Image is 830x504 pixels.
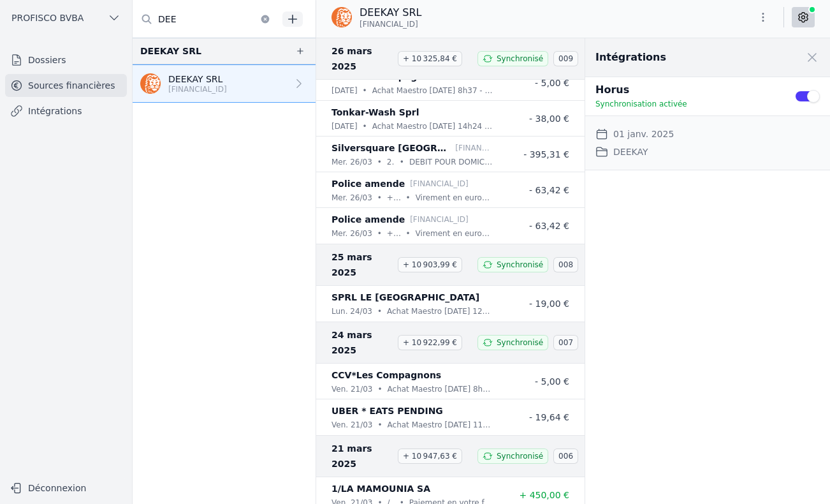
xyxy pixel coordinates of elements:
a: Sources financières [5,74,127,97]
span: 009 [553,51,578,66]
p: ven. 21/03 [331,419,372,431]
input: Filtrer par dossier... [133,8,278,31]
span: + 10 325,84 € [398,51,462,66]
p: Virement en euros (SEPA): ING app Vers: Police amende - [FINANCIAL_ID] Communication: ***510/0182... [416,227,493,240]
span: 26 mars 2025 [331,43,393,74]
span: + 10 903,99 € [398,257,462,272]
dd: 01 janv. 2025 [613,126,674,142]
span: [FINANCIAL_ID] [360,19,418,29]
p: ven. 21/03 [331,383,372,396]
p: Achat Maestro [DATE] 14h24 - Tonkar-Wash Sprl Bruxelles - BEL Numéro de carte 6703 30XX XXXX 5502... [372,120,493,133]
span: - 19,00 € [529,299,569,309]
p: CCV*Les Compagnons [331,367,441,383]
div: • [400,156,404,168]
p: 2025/BAFS/20250936 - BA20250936 [387,156,395,168]
p: Silversquare [GEOGRAPHIC_DATA] sa [331,140,450,156]
p: lun. 24/03 [331,305,372,318]
span: - 5,00 € [535,376,569,387]
span: Synchronisé [497,54,543,64]
div: DEEKAY SRL [140,43,201,59]
p: Achat Maestro [DATE] 8h37 - CCV*Les Compagnons [GEOGRAPHIC_DATA] - BEL Numéro de carte 6703 30XX ... [372,84,493,97]
div: • [377,191,382,204]
span: 007 [553,335,578,350]
span: + 10 922,99 € [398,335,462,350]
p: Police amende [331,212,405,227]
a: Dossiers [5,48,127,71]
img: ing.png [331,7,352,27]
dd: DEEKAY [613,144,648,159]
div: • [377,156,382,168]
div: • [377,227,382,240]
p: Tonkar-Wash Sprl [331,105,419,120]
p: +++ 510 / 0104 / 85454 +++ [387,191,401,204]
p: [FINANCIAL_ID] [168,84,227,94]
p: [FINANCIAL_ID] [410,213,469,226]
span: + 10 947,63 € [398,448,462,464]
p: Police amende [331,176,405,191]
span: - 63,42 € [529,221,569,231]
span: PROFISCO BVBA [11,11,84,24]
span: - 19,64 € [529,412,569,422]
span: Synchronisé [497,451,543,461]
a: DEEKAY SRL [FINANCIAL_ID] [133,64,316,103]
span: - 38,00 € [529,114,569,124]
span: 006 [553,448,578,464]
p: mer. 26/03 [331,191,372,204]
p: [FINANCIAL_ID] [455,142,493,154]
span: - 395,31 € [523,149,569,159]
span: 24 mars 2025 [331,327,393,358]
span: Synchronisé [497,337,543,348]
p: DEBIT POUR DOMICILIATION EN EUROS (SEPA) Ce jour, nous débitons votre compte en faveur de: Silver... [409,156,493,168]
span: 21 mars 2025 [331,441,393,471]
img: ing.png [140,73,161,94]
span: Synchronisé [497,260,543,270]
p: UBER * EATS PENDING [331,403,443,419]
div: • [406,227,411,240]
button: PROFISCO BVBA [5,8,127,28]
p: SPRL LE [GEOGRAPHIC_DATA] [331,290,479,305]
p: Horus [595,82,779,98]
p: Achat Maestro [DATE] 12h58 - SPRL LE LIBAN [GEOGRAPHIC_DATA] - BEL Numéro de carte 6703 30XX XXXX... [387,305,493,318]
span: + 450,00 € [519,490,569,500]
span: 25 mars 2025 [331,249,393,280]
span: - 63,42 € [529,185,569,195]
span: 008 [553,257,578,272]
div: • [377,419,382,431]
a: Intégrations [5,100,127,122]
button: Déconnexion [5,478,127,498]
p: DEEKAY SRL [168,73,227,85]
p: [FINANCIAL_ID] [410,177,469,190]
div: • [363,84,367,97]
p: Achat Maestro [DATE] 11h04 - UBER * EATS PENDING [GEOGRAPHIC_DATA] - NLD Numéro de carte 6703 30X... [388,419,493,431]
p: [DATE] [331,84,358,97]
p: Achat Maestro [DATE] 8h40 - CCV*Les Compagnons Bruxelles - BEL Numéro de carte 6703 30XX XXXX 550... [388,383,493,396]
p: 1/LA MAMOUNIA SA [331,481,430,496]
p: mer. 26/03 [331,156,372,168]
div: • [377,383,382,396]
p: mer. 26/03 [331,227,372,240]
span: - 5,00 € [535,78,569,88]
p: Virement en euros (SEPA): ING app Vers: Police amende - [FINANCIAL_ID] Communication: ***510/0104... [416,191,493,204]
div: • [406,191,411,204]
p: [DATE] [331,120,358,133]
h2: Intégrations [595,50,666,65]
div: • [363,120,367,133]
p: DEEKAY SRL [360,5,422,20]
p: +++ 510 / 0182 / 83345 +++ [387,227,401,240]
span: Synchronisation activée [595,100,687,108]
div: • [377,305,382,318]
